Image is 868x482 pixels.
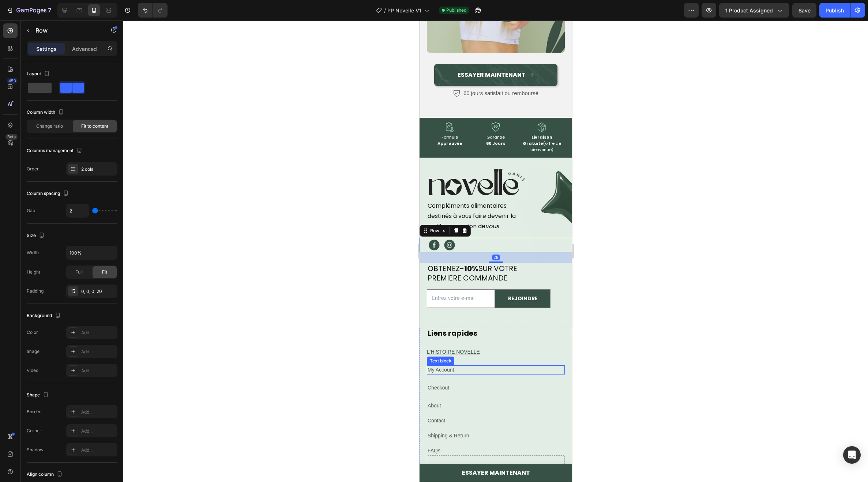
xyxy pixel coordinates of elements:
[103,114,133,126] strong: Livraison Gratuite
[3,148,108,178] img: gempages_581832372320732008-aa187055-aa48-4075-9306-b36ad884ffd0.png
[719,3,789,18] button: 1 product assigned
[7,269,75,287] input: Entrez votre e-mail
[35,26,98,35] p: Row
[18,120,43,126] strong: Approuvée
[387,7,421,14] span: PP Novelle V1
[9,207,21,214] div: Row
[102,269,107,275] span: Fit
[81,288,116,295] div: 0, 0, 0, 20
[27,367,38,374] div: Video
[7,78,18,84] div: 450
[103,114,142,132] span: (offre de bienvenue)
[67,204,89,217] input: Auto
[27,428,41,434] div: Corner
[27,231,46,241] div: Size
[8,191,96,200] span: destinés à vous faire devenir la
[27,408,41,415] div: Border
[67,114,85,120] span: Garantie
[23,217,37,232] img: Alt Image
[76,269,131,287] button: REJOINDRE
[27,108,65,117] div: Column width
[48,6,51,15] p: 7
[420,20,572,482] iframe: Design area
[8,397,26,403] a: Contact
[725,7,773,14] span: 1 product assigned
[7,307,145,318] h2: Liens rapides
[5,134,18,140] div: Beta
[7,242,153,263] h2: OBTENEZ SUR VOTRE PREMIERE COMMANDE
[89,274,118,283] div: REJOINDRE
[843,446,861,464] div: Open Intercom Messenger
[72,45,97,53] p: Advanced
[22,114,38,120] span: Formule
[7,217,22,232] img: Alt Image
[66,202,79,210] i: vous
[819,3,850,18] button: Publish
[8,364,30,370] a: Checkout
[27,390,50,400] div: Shape
[81,428,116,434] div: Add...
[81,409,116,415] div: Add...
[7,327,60,336] button: <p><span style="background-color:rgba(0,0,0,0);color:#385146;"><u>L'HISTOIRE NOVELLE</u></span></p>
[117,101,128,112] img: gempages_581832372320732008-f9210ced-63f0-4098-8f07-418a47046a9f.png
[27,166,39,172] div: Order
[446,7,466,14] span: Published
[8,412,50,418] a: Shipping & Return
[27,269,40,275] div: Height
[27,207,35,214] div: Gap
[3,3,55,18] button: 7
[384,7,386,14] span: /
[7,328,60,334] u: L'HISTOIRE NOVELLE
[8,382,22,388] a: About
[27,329,38,336] div: Color
[81,166,116,173] div: 2 cols
[799,7,811,14] span: Save
[27,288,44,294] div: Padding
[71,101,82,112] img: gempages_581832372320732008-82b6e1f2-9699-494c-b788-9829d035c0fa.png
[27,69,51,79] div: Layout
[75,269,83,275] span: Full
[81,447,116,453] div: Add...
[8,181,87,189] span: Compléments alimentaires
[8,202,79,210] span: meilleure version de
[792,3,816,18] button: Save
[9,337,33,344] div: Text block
[138,3,168,18] div: Undo/Redo
[8,427,21,433] a: FAQs
[27,447,44,453] div: Shadow
[826,7,844,14] div: Publish
[27,311,62,321] div: Background
[27,348,40,355] div: Image
[7,345,145,354] div: Rich Text Editor. Editing area: main
[81,330,116,336] div: Add...
[42,448,110,456] span: ESSAYER MAINTENANT
[72,234,80,240] div: 29
[27,249,39,256] div: Width
[8,346,34,352] a: My Account
[81,349,116,355] div: Add...
[38,49,106,60] p: ESSAYER MAINTENANT
[25,101,36,112] img: gempages_581832372320732008-bcded4ca-7b3f-43a3-ac97-8520c7cf8055.png
[36,123,63,129] span: Change ratio
[36,45,57,53] p: Settings
[81,123,108,129] span: Fit to content
[15,44,138,65] a: ESSAYER MAINTENANT
[27,470,64,479] div: Align column
[27,189,70,199] div: Column spacing
[44,68,119,78] p: 60 jours satisfait ou remboursé
[27,146,84,156] div: Columns management
[67,120,86,126] strong: 60 Jours
[67,246,117,259] input: Auto
[81,368,116,374] div: Add...
[40,243,59,253] strong: -10%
